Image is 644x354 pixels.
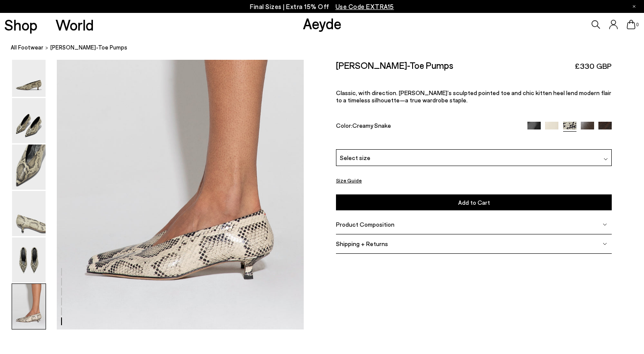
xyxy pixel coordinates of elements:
button: Size Guide [336,175,362,186]
img: Clara Pointed-Toe Pumps - Image 6 [12,284,46,329]
img: Clara Pointed-Toe Pumps - Image 5 [12,237,46,283]
span: Product Composition [336,221,394,228]
nav: breadcrumb [11,36,644,60]
a: All Footwear [11,43,43,52]
img: svg%3E [604,157,608,161]
a: Aeyde [303,14,342,32]
p: Classic, with direction. [PERSON_NAME]’s sculpted pointed toe and chic kitten heel lend modern fl... [336,89,612,104]
img: Clara Pointed-Toe Pumps - Image 4 [12,191,46,236]
span: 0 [635,22,640,27]
img: Clara Pointed-Toe Pumps - Image 3 [12,145,46,190]
span: Shipping + Returns [336,240,388,247]
img: svg%3E [603,222,607,227]
img: Clara Pointed-Toe Pumps - Image 2 [12,98,46,143]
span: Select size [340,153,370,162]
img: Clara Pointed-Toe Pumps - Image 1 [12,52,46,97]
span: Creamy Snake [352,122,391,129]
p: Final Sizes | Extra 15% Off [250,1,394,12]
a: 0 [627,20,635,29]
h2: [PERSON_NAME]-Toe Pumps [336,60,453,71]
img: svg%3E [603,242,607,246]
span: Add to Cart [458,199,490,206]
div: Color: [336,122,518,132]
span: £330 GBP [575,61,612,71]
a: World [55,17,94,32]
button: Add to Cart [336,194,612,210]
a: Shop [4,17,37,32]
span: [PERSON_NAME]-Toe Pumps [50,43,127,52]
span: Navigate to /collections/ss25-final-sizes [336,3,394,10]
